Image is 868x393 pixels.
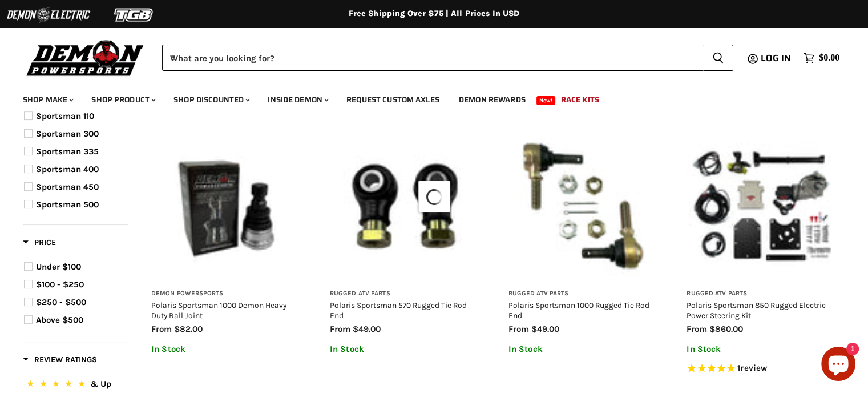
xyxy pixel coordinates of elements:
span: Under $100 [36,262,81,272]
img: Demon Powersports [23,37,148,78]
h3: Rugged ATV Parts [687,290,837,298]
a: Shop Make [14,88,80,111]
span: review [740,363,767,374]
p: In Stock [508,344,659,354]
span: $250 - $500 [36,297,86,307]
img: Polaris Sportsman 850 Rugged Electric Power Steering Kit [687,131,837,281]
span: from [330,324,350,334]
h3: Rugged ATV Parts [508,290,659,298]
span: Above $500 [36,315,83,325]
span: $100 - $250 [36,279,84,290]
span: Price [23,238,56,247]
a: Race Kits [552,88,608,111]
span: Sportsman 400 [36,164,99,174]
button: Filter by Price [23,237,56,251]
img: Polaris Sportsman 570 Rugged Tie Rod End [330,131,480,281]
span: Sportsman 450 [36,182,99,192]
p: In Stock [330,344,480,354]
p: In Stock [687,344,837,354]
img: TGB Logo 2 [91,4,177,26]
span: $49.00 [353,324,381,334]
span: Log in [761,51,791,65]
img: Polaris Sportsman 1000 Rugged Tie Rod End [508,131,659,281]
span: Sportsman 110 [36,111,94,121]
span: $860.00 [709,324,743,334]
a: Inside Demon [259,88,336,111]
p: In Stock [151,344,301,354]
h3: Rugged ATV Parts [330,290,480,298]
img: Polaris Sportsman 1000 Demon Heavy Duty Ball Joint [151,131,301,281]
button: Search [703,45,733,71]
a: Request Custom Axles [338,88,448,111]
a: Demon Rewards [450,88,534,111]
span: from [508,324,529,334]
img: Demon Electric Logo 2 [6,4,91,26]
span: Sportsman 335 [36,146,99,157]
span: Review Ratings [23,355,97,364]
a: $0.00 [798,50,845,66]
inbox-online-store-chat: Shopify online store chat [818,347,859,384]
input: When autocomplete results are available use up and down arrows to review and enter to select [162,45,703,71]
a: Shop Discounted [165,88,257,111]
a: Polaris Sportsman 570 Rugged Tie Rod End [330,300,467,320]
ul: Main menu [14,83,837,111]
a: Shop Product [83,88,163,111]
a: Log in [756,53,798,63]
span: $82.00 [174,324,203,334]
span: New! [536,96,556,105]
h3: Demon Powersports [151,290,301,298]
span: Sportsman 500 [36,199,99,210]
span: Sportsman 300 [36,129,99,139]
a: Polaris Sportsman 1000 Demon Heavy Duty Ball Joint [151,300,286,320]
span: 1 reviews [737,363,767,374]
span: from [151,324,172,334]
form: Product [162,45,733,71]
a: Polaris Sportsman 850 Rugged Electric Power Steering Kit [687,300,826,320]
span: Rated 5.0 out of 5 stars 1 reviews [687,363,837,375]
a: Polaris Sportsman 1000 Rugged Tie Rod End [508,300,649,320]
span: $0.00 [819,53,839,63]
span: from [687,324,707,334]
span: $49.00 [531,324,559,334]
span: & Up [90,379,111,389]
button: Filter by Review Ratings [23,354,97,368]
